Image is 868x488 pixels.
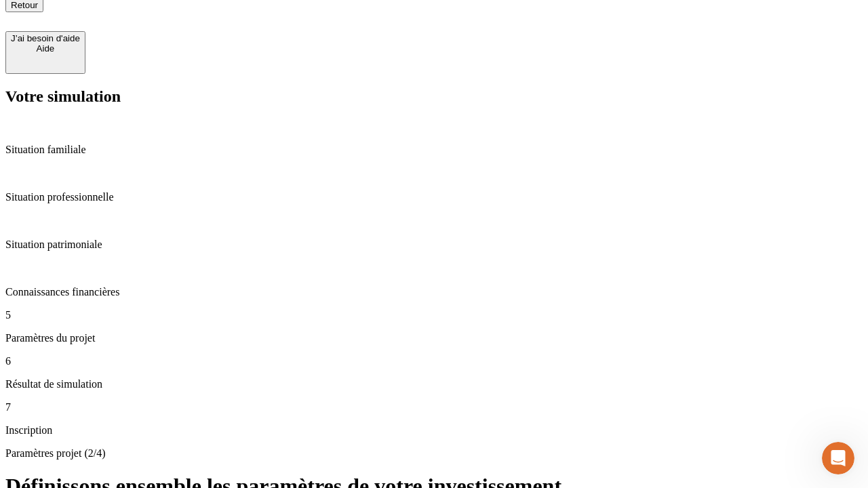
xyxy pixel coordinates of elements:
[5,424,863,436] p: Inscription
[5,191,863,203] p: Situation professionnelle
[5,447,863,460] p: Paramètres projet (2/4)
[5,239,863,251] p: Situation patrimoniale
[5,401,863,413] p: 7
[5,378,863,390] p: Résultat de simulation
[5,286,863,298] p: Connaissances financières
[5,332,863,344] p: Paramètres du projet
[5,87,863,106] h2: Votre simulation
[5,355,863,367] p: 6
[5,144,863,156] p: Situation familiale
[5,309,863,321] p: 5
[822,442,854,474] iframe: Intercom live chat
[11,33,80,43] div: J’ai besoin d'aide
[5,31,85,74] button: J’ai besoin d'aideAide
[11,43,80,54] div: Aide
